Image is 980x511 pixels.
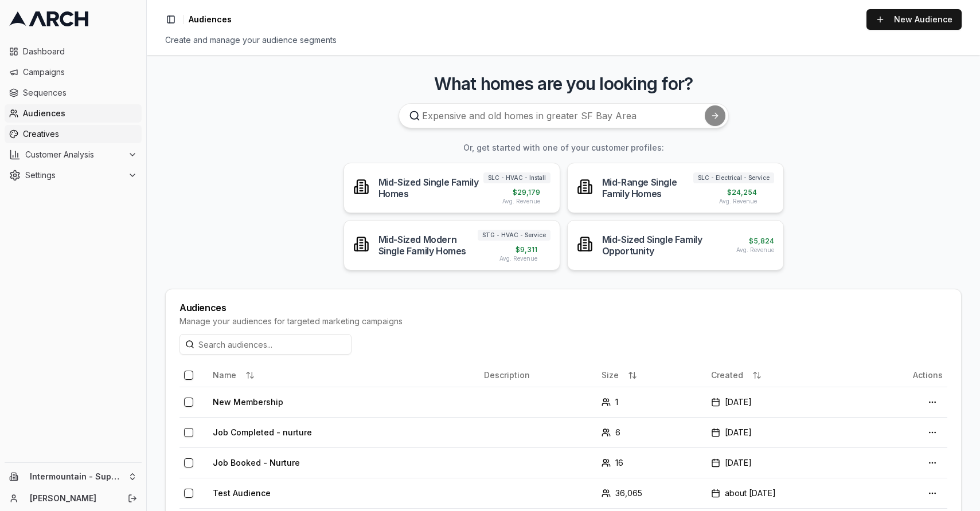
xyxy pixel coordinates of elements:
[124,490,140,506] button: Log out
[23,46,137,57] span: Dashboard
[208,417,479,447] td: Job Completed - nurture
[165,73,962,94] h3: What homes are you looking for?
[866,9,962,30] a: New Audience
[5,166,142,184] button: Settings
[23,87,137,99] span: Sequences
[208,478,479,508] td: Test Audience
[602,457,702,469] div: 16
[378,234,478,257] div: Mid-Sized Modern Single Family Homes
[749,237,774,246] span: $ 5,824
[736,246,774,254] span: Avg. Revenue
[479,364,597,387] th: Description
[30,493,115,504] a: [PERSON_NAME]
[478,230,550,241] span: STG - HVAC - Service
[25,149,123,160] span: Customer Analysis
[5,146,142,164] button: Customer Analysis
[602,488,702,499] div: 36,065
[23,108,137,119] span: Audiences
[5,125,142,143] a: Creatives
[399,103,729,128] input: Expensive and old homes in greater SF Bay Area
[5,84,142,102] a: Sequences
[711,457,860,469] div: [DATE]
[208,387,479,417] td: New Membership
[513,188,540,197] span: $ 29,179
[602,176,693,199] div: Mid-Range Single Family Homes
[483,172,550,183] span: SLC - HVAC - Install
[864,364,947,387] th: Actions
[189,14,232,25] nav: breadcrumb
[5,63,142,81] a: Campaigns
[23,66,137,78] span: Campaigns
[179,316,947,327] div: Manage your audiences for targeted marketing campaigns
[727,188,757,197] span: $ 24,254
[711,396,860,408] div: [DATE]
[179,334,352,355] input: Search audiences...
[165,34,962,46] div: Create and manage your audience segments
[602,234,727,257] div: Mid-Sized Single Family Opportunity
[602,366,702,384] div: Size
[5,467,142,486] button: Intermountain - Superior Water & Air
[25,170,123,181] span: Settings
[213,366,475,384] div: Name
[719,197,757,206] span: Avg. Revenue
[165,142,962,154] h3: Or, get started with one of your customer profiles:
[23,128,137,140] span: Creatives
[602,396,702,408] div: 1
[516,245,537,254] span: $ 9,311
[499,254,537,263] span: Avg. Revenue
[693,172,774,183] span: SLC - Electrical - Service
[711,366,860,384] div: Created
[711,427,860,438] div: [DATE]
[502,197,540,206] span: Avg. Revenue
[602,427,702,438] div: 6
[189,14,232,25] span: Audiences
[5,42,142,61] a: Dashboard
[5,104,142,123] a: Audiences
[30,471,123,482] span: Intermountain - Superior Water & Air
[208,447,479,478] td: Job Booked - Nurture
[179,303,947,312] div: Audiences
[711,488,860,499] div: about [DATE]
[378,176,483,199] div: Mid-Sized Single Family Homes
